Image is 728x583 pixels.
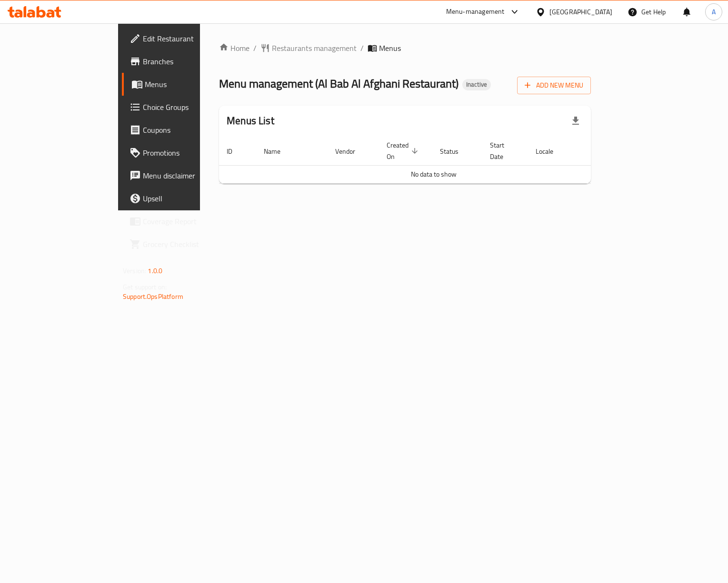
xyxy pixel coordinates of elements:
[379,42,401,54] span: Menus
[122,73,239,96] a: Menus
[123,281,167,293] span: Get support on:
[577,137,648,166] th: Actions
[440,146,471,157] span: Status
[387,139,421,162] span: Created On
[122,96,239,119] a: Choice Groups
[143,147,232,158] span: Promotions
[122,50,239,73] a: Branches
[462,80,491,89] span: Inactive
[143,33,232,44] span: Edit Restaurant
[123,290,183,303] a: Support.OpsPlatform
[122,164,239,187] a: Menu disclaimer
[335,146,368,157] span: Vendor
[143,56,232,67] span: Branches
[227,114,274,128] h2: Menus List
[462,79,491,90] div: Inactive
[525,79,583,91] span: Add New Menu
[411,168,457,180] span: No data to show
[143,170,232,181] span: Menu disclaimer
[122,119,239,141] a: Coupons
[145,79,232,90] span: Menus
[360,42,364,54] li: /
[253,42,257,54] li: /
[143,238,232,250] span: Grocery Checklist
[122,27,239,50] a: Edit Restaurant
[143,216,232,227] span: Coverage Report
[219,42,591,54] nav: breadcrumb
[264,146,293,157] span: Name
[549,7,612,17] div: [GEOGRAPHIC_DATA]
[712,7,716,17] span: A
[272,42,357,54] span: Restaurants management
[219,73,459,94] span: Menu management ( Al Bab Al Afghani Restaurant )
[122,210,239,233] a: Coverage Report
[219,137,648,184] table: enhanced table
[227,146,245,157] span: ID
[536,146,566,157] span: Locale
[143,101,232,113] span: Choice Groups
[260,42,357,54] a: Restaurants management
[143,124,232,136] span: Coupons
[123,265,146,277] span: Version:
[143,193,232,204] span: Upsell
[490,139,517,162] span: Start Date
[148,265,162,277] span: 1.0.0
[122,141,239,164] a: Promotions
[564,109,587,132] div: Export file
[122,187,239,210] a: Upsell
[446,6,505,18] div: Menu-management
[122,233,239,256] a: Grocery Checklist
[517,77,591,94] button: Add New Menu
